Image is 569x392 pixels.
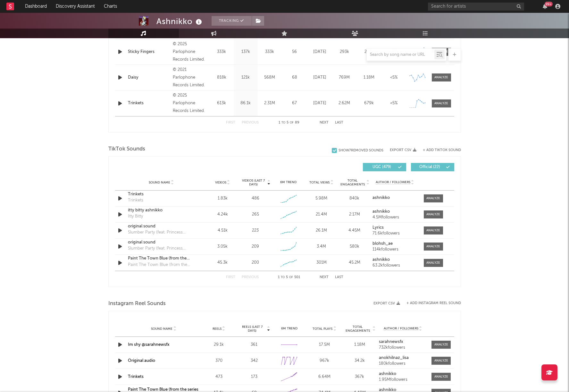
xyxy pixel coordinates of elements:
[308,358,340,364] div: 967k
[283,74,306,81] div: 68
[339,260,369,266] div: 45.2M
[308,374,340,380] div: 6.64M
[379,378,427,382] div: 1.95M followers
[151,327,172,331] span: Sound Name
[252,227,259,234] div: 223
[283,100,306,107] div: 67
[379,388,396,392] strong: ashnikko
[411,163,454,171] button: Official(22)
[272,119,307,127] div: 1 5 89
[384,327,418,331] span: Author / Followers
[272,274,307,281] div: 1 5 501
[334,74,355,81] div: 769M
[306,260,336,266] div: 301M
[416,149,461,152] button: + Add TikTok Sound
[372,242,417,246] a: blohsh_ae
[128,245,195,252] div: Slumber Party (feat. Princess Nokia)
[289,276,293,279] span: of
[320,121,329,124] button: Next
[208,243,238,250] div: 3.05k
[543,4,547,9] button: 99+
[383,74,405,81] div: <5%
[367,52,434,57] input: Search by song name or URL
[344,358,376,364] div: 34.2k
[339,227,369,234] div: 4.45M
[306,211,336,218] div: 21.4M
[306,243,336,250] div: 3.4M
[128,213,143,220] div: Itty Bitty
[339,149,383,153] div: Show 7 Removed Sounds
[372,263,417,268] div: 63.2k followers
[313,327,332,331] span: Total Plays
[363,163,406,171] button: UGC(479)
[379,345,427,350] div: 732k followers
[339,195,369,202] div: 840k
[128,229,195,236] div: Slumber Party (feat. Princess Nokia)
[383,100,405,107] div: <5%
[423,149,461,152] button: + Add TikTok Sound
[240,179,266,186] span: Videos (last 7 days)
[344,342,376,348] div: 1.18M
[344,325,372,333] span: Total Engagements
[212,16,252,26] button: Tracking
[390,148,416,152] button: Export CSV
[235,100,256,107] div: 86.1k
[358,100,380,107] div: 679k
[415,165,445,169] span: Official ( 22 )
[309,100,331,107] div: [DATE]
[259,74,280,81] div: 568M
[215,181,226,184] span: Videos
[344,374,376,380] div: 367k
[406,302,461,305] button: + Add Instagram Reel Sound
[335,276,343,279] button: Last
[334,100,355,107] div: 2.62M
[379,356,409,360] strong: anokhilnaz_lisa
[252,195,259,202] div: 486
[128,359,155,363] a: Original audio
[208,227,238,234] div: 4.51k
[259,100,280,107] div: 2.31M
[372,226,417,230] a: Lyrics
[358,74,380,81] div: 1.18M
[545,2,553,6] div: 99 +
[335,121,343,124] button: Last
[339,243,369,250] div: 580k
[372,258,390,262] strong: ashnikko
[208,195,238,202] div: 1.83k
[428,3,524,11] input: Search for artists
[128,343,170,347] a: Im shy @sarahnewsfx
[238,325,266,333] span: Reels (last 7 days)
[372,231,417,236] div: 71.6k followers
[379,340,403,344] strong: sarahnewsfx
[242,121,259,124] button: Previous
[306,195,336,202] div: 5.98M
[128,239,195,246] a: original sound
[339,179,365,186] span: Total Engagements
[379,372,427,376] a: ashnikko
[372,196,417,200] a: ashnikko
[108,145,145,153] span: TikTok Sounds
[379,372,396,376] strong: ashnikko
[238,358,270,364] div: 342
[213,327,222,331] span: Reels
[128,74,170,81] a: Daisy
[226,121,235,124] button: First
[379,340,427,344] a: sarahnewsfx
[208,211,238,218] div: 4.24k
[372,209,417,214] a: ashnikko
[203,374,235,380] div: 473
[372,258,417,262] a: ashnikko
[211,74,232,81] div: 818k
[339,211,369,218] div: 2.17M
[235,74,256,81] div: 121k
[376,180,410,184] span: Author / Followers
[273,180,303,185] div: 6M Trend
[128,191,195,198] a: Trinkets
[149,181,170,184] span: Sound Name
[372,209,390,214] strong: ashnikko
[128,207,195,214] a: itty bitty ashnikko
[128,197,143,204] div: Trinkets
[108,300,166,308] span: Instagram Reel Sounds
